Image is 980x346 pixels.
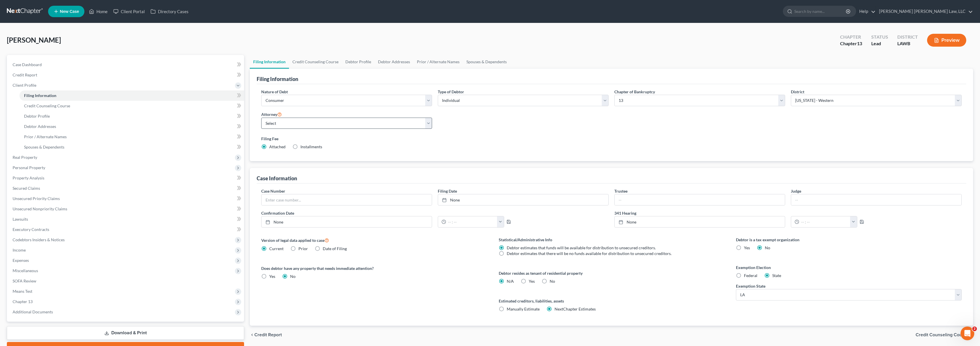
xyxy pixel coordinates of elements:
[555,307,596,311] span: NextChapter Estimates
[8,183,244,193] a: Secured Claims
[876,6,973,17] a: [PERSON_NAME] [PERSON_NAME] Law, LLC
[799,216,850,227] input: -- : --
[8,60,244,70] a: Case Dashboard
[897,40,918,47] div: LAWB
[19,142,244,152] a: Spouses & Dependents
[8,276,244,286] a: SOFA Review
[438,194,608,205] a: None
[13,289,32,294] span: Means Test
[298,246,308,251] span: Prior
[261,237,487,244] label: Version of legal data applied to case
[86,6,110,17] a: Home
[269,144,286,149] span: Attached
[972,327,977,331] span: 2
[261,136,962,142] label: Filing Fee
[261,265,487,271] label: Does debtor have any property that needs immediate attention?
[13,227,49,232] span: Executory Contracts
[916,333,969,337] span: Credit Counseling Course
[507,307,540,311] span: Manually Estimate
[261,89,288,95] label: Nature of Debt
[8,224,244,235] a: Executory Contracts
[897,34,918,40] div: District
[13,248,26,252] span: Income
[13,155,37,160] span: Real Property
[736,237,962,243] label: Debtor is a tax exempt organization
[791,89,804,95] label: District
[499,270,724,276] label: Debtor resides as tenant of residential property
[446,216,497,227] input: -- : --
[254,333,282,337] span: Credit Report
[342,55,375,69] a: Debtor Profile
[8,173,244,183] a: Property Analysis
[262,194,432,205] input: Enter case number...
[550,279,555,284] span: No
[614,89,655,95] label: Chapter of Bankruptcy
[529,279,535,284] span: Yes
[19,132,244,142] a: Prior / Alternate Names
[871,34,888,40] div: Status
[300,144,322,149] span: Installments
[24,124,56,129] span: Debtor Addresses
[507,245,656,250] span: Debtor estimates that funds will be available for distribution to unsecured creditors.
[744,245,750,250] span: Yes
[60,9,79,14] span: New Case
[19,90,244,101] a: Filing Information
[961,327,974,340] iframe: Intercom live chat
[8,70,244,80] a: Credit Report
[19,101,244,111] a: Credit Counseling Course
[257,175,297,182] div: Case Information
[840,34,862,40] div: Chapter
[13,217,28,222] span: Lawsuits
[736,264,962,270] label: Exemption Election
[375,55,413,69] a: Debtor Addresses
[7,36,61,44] span: [PERSON_NAME]
[8,204,244,214] a: Unsecured Nonpriority Claims
[611,210,965,216] label: 341 Hearing
[857,41,862,46] span: 13
[19,121,244,132] a: Debtor Addresses
[463,55,510,69] a: Spouses & Dependents
[840,40,862,47] div: Chapter
[269,274,275,279] span: Yes
[289,55,342,69] a: Credit Counseling Course
[13,165,45,170] span: Personal Property
[24,114,50,118] span: Debtor Profile
[7,326,244,340] a: Download & Print
[290,274,296,279] span: No
[250,333,282,337] button: chevron_left Credit Report
[13,175,44,180] span: Property Analysis
[13,83,36,88] span: Client Profile
[791,188,801,194] label: Judge
[794,6,847,17] input: Search by name...
[13,299,33,304] span: Chapter 13
[19,111,244,121] a: Debtor Profile
[615,194,785,205] input: --
[736,283,765,289] label: Exemption State
[13,186,40,191] span: Secured Claims
[13,206,67,211] span: Unsecured Nonpriority Claims
[13,258,29,263] span: Expenses
[250,55,289,69] a: Filing Information
[323,246,347,251] span: Date of Filing
[258,210,611,216] label: Confirmation Date
[507,251,672,256] span: Debtor estimates that there will be no funds available for distribution to unsecured creditors.
[262,216,432,227] a: None
[765,245,770,250] span: No
[13,268,38,273] span: Miscellaneous
[615,216,785,227] a: None
[13,72,37,77] span: Credit Report
[772,273,781,278] span: State
[13,309,53,314] span: Additional Documents
[916,333,973,337] button: Credit Counseling Course chevron_right
[791,194,961,205] input: --
[927,34,966,47] button: Preview
[269,246,284,251] span: Current
[13,62,42,67] span: Case Dashboard
[871,40,888,47] div: Lead
[13,278,36,283] span: SOFA Review
[8,193,244,204] a: Unsecured Priority Claims
[499,237,724,243] label: Statistical/Administrative Info
[250,333,254,337] i: chevron_left
[507,279,514,284] span: N/A
[13,196,60,201] span: Unsecured Priority Claims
